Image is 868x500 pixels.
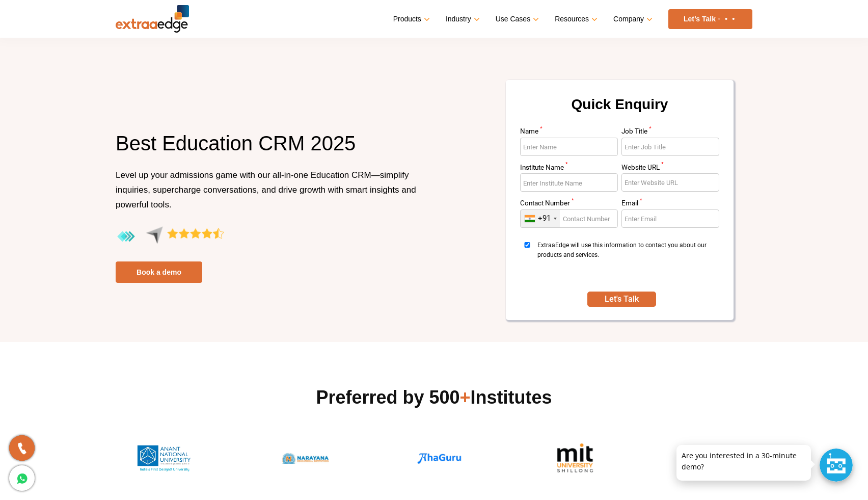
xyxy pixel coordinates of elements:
button: SUBMIT [587,292,656,307]
input: Enter Job Title [621,138,719,156]
h2: Preferred by 500 Institutes [116,385,752,410]
div: +91 [538,214,551,223]
img: aggregate-rating-by-users [116,226,224,247]
div: Chat [820,449,853,482]
label: Job Title [621,128,719,138]
a: Industry [446,12,478,27]
div: India (भारत): +91 [521,210,560,227]
a: Book a demo [116,261,202,283]
label: Email [621,200,719,209]
input: Enter Institute Name [520,173,618,192]
h1: Best Education CRM 2025 [116,130,426,168]
span: ExtraaEdge will use this information to contact you about our products and services. [537,241,716,279]
input: ExtraaEdge will use this information to contact you about our products and services. [520,242,534,248]
a: Resources [555,12,595,27]
label: Institute Name [520,164,618,174]
input: Enter Name [520,138,618,156]
h2: Quick Enquiry [518,92,721,128]
span: Level up your admissions game with our all-in-one Education CRM—simplify inquiries, supercharge c... [116,170,416,209]
a: Let’s Talk [668,9,752,29]
span: + [460,387,471,408]
input: Enter Email [621,209,719,228]
input: Enter Contact Number [520,209,618,228]
a: Products [393,12,428,27]
a: Company [613,12,650,27]
a: Use Cases [496,12,537,27]
input: Enter Website URL [621,173,719,192]
label: Website URL [621,164,719,174]
label: Name [520,128,618,138]
label: Contact Number [520,200,618,209]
